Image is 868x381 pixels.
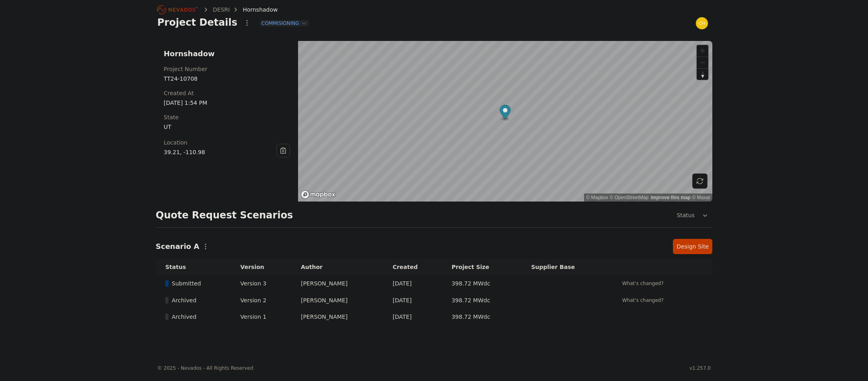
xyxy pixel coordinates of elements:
[231,309,291,325] td: Version 1
[383,309,442,325] td: [DATE]
[442,309,522,325] td: 398.72 MWdc
[383,259,442,275] th: Created
[291,259,383,275] th: Author
[164,75,290,83] div: TT24-10708
[689,365,711,371] div: v1.257.0
[383,292,442,309] td: [DATE]
[521,259,609,275] th: Supplier Base
[619,279,667,288] button: What's changed?
[156,309,712,325] tr: ArchivedVersion 1[PERSON_NAME][DATE]398.72 MWdc
[164,113,290,121] div: State
[697,68,708,80] button: Reset bearing to north
[697,57,708,68] button: Zoom out
[164,65,290,73] div: Project Number
[619,296,667,305] button: What's changed?
[695,17,708,30] img: chris.young@nevados.solar
[157,365,253,371] div: © 2025 - Nevados - All Rights Reserved
[164,89,290,97] div: Created At
[231,292,291,309] td: Version 2
[692,195,710,200] a: Maxar
[610,195,649,200] a: OpenStreetMap
[586,195,608,200] a: Mapbox
[291,275,383,292] td: [PERSON_NAME]
[157,3,278,16] nav: Breadcrumb
[673,211,695,219] span: Status
[697,45,708,57] button: Zoom in
[670,208,712,222] button: Status
[165,279,227,287] div: Submitted
[383,275,442,292] td: [DATE]
[291,309,383,325] td: [PERSON_NAME]
[500,105,510,121] div: Map marker
[156,275,712,292] tr: SubmittedVersion 3[PERSON_NAME][DATE]398.72 MWdcWhat's changed?
[231,6,278,14] div: Hornshadow
[300,190,336,199] a: Mapbox homepage
[165,296,227,304] div: Archived
[231,259,291,275] th: Version
[156,292,712,309] tr: ArchivedVersion 2[PERSON_NAME][DATE]398.72 MWdcWhat's changed?
[164,49,290,59] h2: Hornshadow
[442,259,522,275] th: Project Size
[673,239,712,254] a: Design Site
[442,292,522,309] td: 398.72 MWdc
[298,41,712,202] canvas: Map
[164,139,276,147] div: Location
[156,209,293,222] h2: Quote Request Scenarios
[164,99,290,107] div: [DATE] 1:54 PM
[651,195,691,200] a: Improve this map
[164,148,276,156] div: 39.21, -110.98
[156,259,231,275] th: Status
[697,69,708,80] span: Reset bearing to north
[291,292,383,309] td: [PERSON_NAME]
[231,275,291,292] td: Version 3
[260,20,309,26] button: Commisioning
[165,313,227,321] div: Archived
[156,241,199,252] h2: Scenario A
[157,16,237,29] h1: Project Details
[442,275,522,292] td: 398.72 MWdc
[213,6,230,14] a: DESRI
[164,123,290,131] div: UT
